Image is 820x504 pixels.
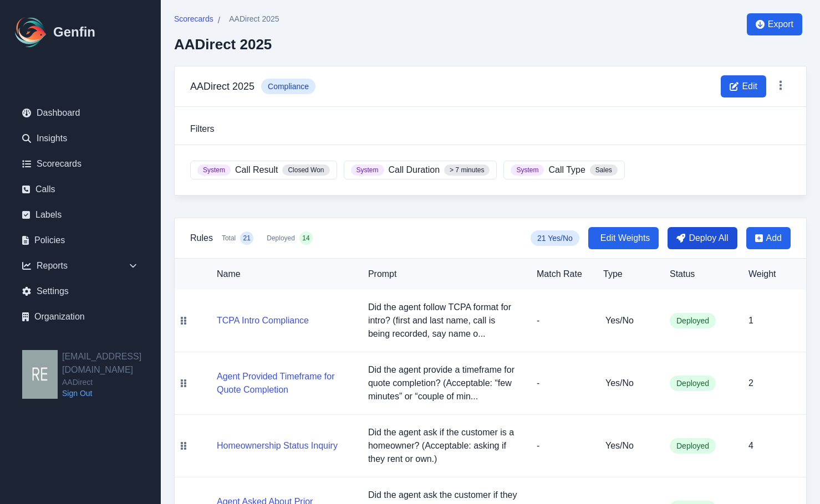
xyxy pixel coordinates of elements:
span: Export [768,18,793,31]
span: 14 [302,234,309,243]
a: Homeownership Status Inquiry [217,441,338,450]
p: - [537,314,585,327]
a: Sign Out [62,388,161,399]
th: Name [192,259,359,290]
span: Edit Weights [600,232,650,245]
span: AADirect 2025 [229,13,279,24]
span: Deploy All [689,232,728,245]
th: Status [661,259,740,290]
h5: Yes/No [605,439,652,452]
p: - [537,439,585,452]
span: 21 [243,234,251,243]
a: Agent Provided Timeframe for Quote Completion [217,385,350,394]
span: Deployed [267,234,295,243]
span: Call Type [548,163,585,177]
span: Call Duration [389,163,440,177]
button: Edit [721,75,766,97]
span: 4 [748,441,753,450]
span: Total [222,234,236,243]
h2: AADirect 2025 [174,36,279,53]
button: Agent Provided Timeframe for Quote Completion [217,370,350,397]
h3: Rules [190,232,213,245]
span: > 7 minutes [444,164,490,176]
a: Calls [13,178,147,200]
button: Deploy All [668,227,737,249]
span: 2 [748,378,753,388]
span: Edit [742,80,757,93]
h5: Yes/No [605,314,652,327]
h2: [EMAIL_ADDRESS][DOMAIN_NAME] [62,350,161,377]
span: System [197,164,231,176]
span: System [511,164,544,176]
button: Edit Weights [588,227,659,249]
span: Deployed [670,376,716,391]
span: Deployed [670,438,716,454]
a: Scorecards [13,153,147,175]
span: Closed Won [282,164,329,176]
a: Dashboard [13,102,147,124]
th: Type [594,259,661,290]
img: Logo [13,14,49,50]
a: Scorecards [174,13,213,27]
button: Add [746,227,791,249]
th: Prompt [359,259,528,290]
h5: Yes/No [605,377,652,390]
a: Organization [13,306,147,328]
img: resqueda@aadirect.com [22,350,58,399]
span: Compliance [261,79,315,94]
span: AADirect [62,377,161,388]
a: TCPA Intro Compliance [217,316,309,325]
h1: Genfin [53,23,95,41]
h3: Filters [190,122,791,136]
th: Weight [740,259,806,290]
th: Match Rate [528,259,594,290]
span: Deployed [670,313,716,328]
span: Sales [590,164,618,176]
span: Call Result [235,163,278,177]
span: / [218,14,220,27]
span: Add [766,232,782,245]
span: System [351,164,384,176]
span: 21 Yes/No [531,230,579,246]
a: Insights [13,127,147,150]
span: Scorecards [174,13,213,24]
div: Reports [13,255,147,277]
a: Settings [13,280,147,302]
a: Policies [13,229,147,251]
a: Labels [13,204,147,226]
span: 1 [748,316,753,325]
button: Export [747,13,802,35]
button: Homeownership Status Inquiry [217,439,338,452]
p: Did the agent follow TCPA format for intro? (first and last name, call is being recorded, say nam... [368,301,519,341]
p: Did the agent provide a timeframe for quote completion? (Acceptable: “few minutes” or “couple of ... [368,363,519,403]
p: Did the agent ask if the customer is a homeowner? (Acceptable: asking if they rent or own.) [368,426,519,466]
p: - [537,377,585,390]
button: TCPA Intro Compliance [217,314,309,327]
h3: AADirect 2025 [190,79,254,94]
